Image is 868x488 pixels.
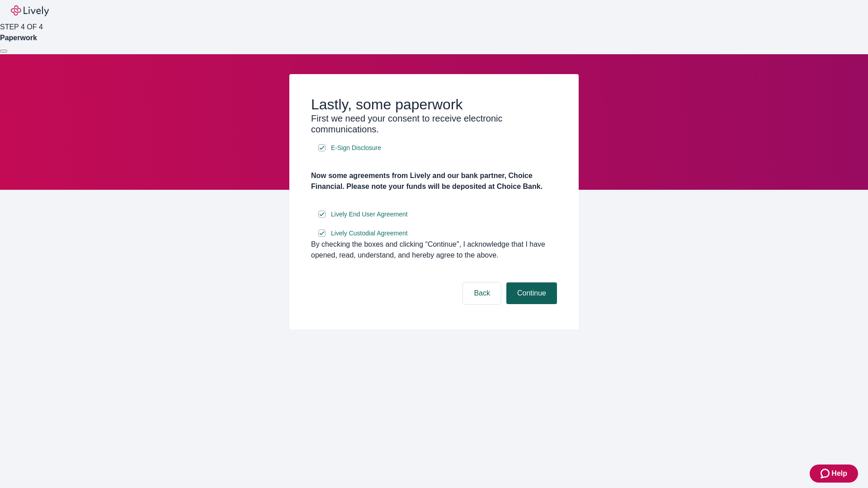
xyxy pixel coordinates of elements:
span: Lively Custodial Agreement [331,229,408,238]
span: Lively End User Agreement [331,210,408,219]
button: Continue [506,282,557,304]
a: e-sign disclosure document [329,228,410,239]
span: Help [831,468,847,479]
h4: Now some agreements from Lively and our bank partner, Choice Financial. Please note your funds wi... [311,170,557,192]
button: Zendesk support iconHelp [810,465,858,483]
a: e-sign disclosure document [329,142,383,154]
a: e-sign disclosure document [329,209,410,220]
div: By checking the boxes and clicking “Continue", I acknowledge that I have opened, read, understand... [311,239,557,261]
svg: Zendesk support icon [821,468,831,479]
button: Back [463,282,501,304]
span: E-Sign Disclosure [331,143,381,153]
img: Lively [11,5,49,16]
h3: First we need your consent to receive electronic communications. [311,113,557,135]
h2: Lastly, some paperwork [311,96,557,113]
